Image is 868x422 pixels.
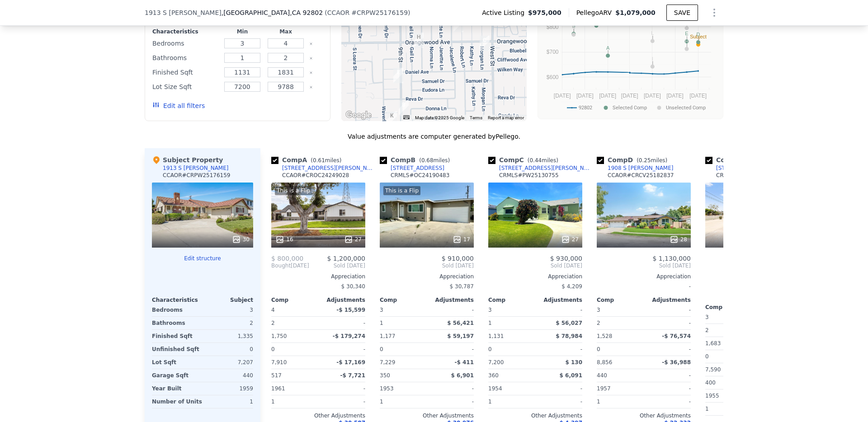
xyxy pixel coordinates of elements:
div: 1 [271,395,316,408]
span: $ 4,209 [561,283,582,290]
span: Bought [271,262,291,269]
div: 11882 9th St [399,100,409,116]
button: Clear [309,71,313,75]
div: 11432 Kearney Way [387,111,397,127]
text: $800 [547,24,559,30]
div: Other Adjustments [488,412,582,419]
div: CRMLS # PW25130755 [499,172,559,179]
span: # CRPW25176159 [351,9,408,16]
span: 7,200 [488,359,504,366]
div: 1 [380,395,425,408]
text: $700 [547,49,559,55]
div: Appreciation [488,273,582,280]
div: 1 [705,403,750,415]
div: Other Adjustments [271,412,365,419]
span: 1,131 [488,333,504,339]
span: Sold [DATE] [380,262,474,269]
div: - [429,395,474,408]
span: 3 [380,307,383,313]
div: Appreciation [597,273,691,280]
div: Bedrooms [152,304,201,316]
div: 11511 Margie Ln [414,33,424,48]
button: Show Options [705,4,723,22]
span: $ 56,421 [447,320,474,326]
div: - [429,382,474,395]
div: 1959 [204,382,253,395]
span: $ 30,340 [341,283,365,290]
div: Comp C [488,155,562,164]
text: D [697,32,700,37]
div: Comp E [705,155,778,164]
span: 1,683 [705,340,721,347]
div: Garage Sqft [152,369,201,382]
div: 2 [204,317,253,329]
span: 350 [380,372,390,379]
div: - [705,287,799,300]
div: - [646,382,691,395]
div: 1 [597,395,642,408]
div: Adjustments [318,296,365,304]
span: $ 6,091 [560,372,582,379]
a: [STREET_ADDRESS][PERSON_NAME] [271,164,376,172]
span: $ 1,130,000 [652,255,691,262]
span: 4 [271,307,275,313]
span: 517 [271,372,282,379]
div: 16 [275,235,293,244]
a: [STREET_ADDRESS][PERSON_NAME] [488,164,593,172]
text: [DATE] [621,93,638,99]
text: $600 [547,74,559,80]
span: ( miles) [633,157,671,164]
span: 0 [705,353,709,360]
div: - [429,304,474,316]
span: 8,856 [597,359,612,366]
img: Google [344,109,373,121]
text: [DATE] [689,93,707,99]
div: 11542 Morgan Ln [480,36,490,51]
span: $ 30,787 [450,283,474,290]
div: 1908 S [PERSON_NAME] [608,164,673,172]
div: 1955 [705,389,750,402]
text: [DATE] [666,93,684,99]
span: 7,590 [705,366,721,373]
span: 3 [597,307,600,313]
div: - [537,304,582,316]
div: - [646,395,691,408]
span: 400 [705,380,716,386]
span: 0.25 [639,157,651,164]
text: [DATE] [576,93,594,99]
div: 27 [344,235,362,244]
div: 1 [380,317,425,329]
div: Finished Sqft [152,330,201,342]
div: 11472 Presidio Way [393,68,403,83]
div: - [646,343,691,356]
div: [DATE] [271,262,309,269]
div: Comp D [597,155,671,164]
span: 3 [705,314,709,320]
div: 0 [204,343,253,356]
div: Characteristics [152,296,203,304]
div: Comp [705,304,752,311]
div: 1 [206,395,253,408]
div: CRMLS # SW25131465 [716,172,776,179]
div: 1,335 [204,330,253,342]
button: Clear [309,56,313,60]
span: $ 910,000 [442,255,474,262]
div: - [320,382,365,395]
div: [STREET_ADDRESS][PERSON_NAME] [282,164,376,172]
div: CCAOR # CROC24249028 [282,172,349,179]
div: Comp [488,296,535,304]
div: 1954 [488,382,533,395]
div: Subject Property [152,155,223,164]
text: E [685,31,688,36]
span: , [GEOGRAPHIC_DATA] [222,8,323,17]
span: 7,229 [380,359,395,366]
div: Max [266,28,306,35]
span: $ 6,901 [451,372,474,379]
span: 0 [271,346,275,352]
div: 1957 [597,382,642,395]
div: Subject [203,296,253,304]
div: Number of Units [152,395,202,408]
text: 92802 [579,105,592,111]
div: Comp A [271,155,345,164]
div: 2 [271,317,316,329]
